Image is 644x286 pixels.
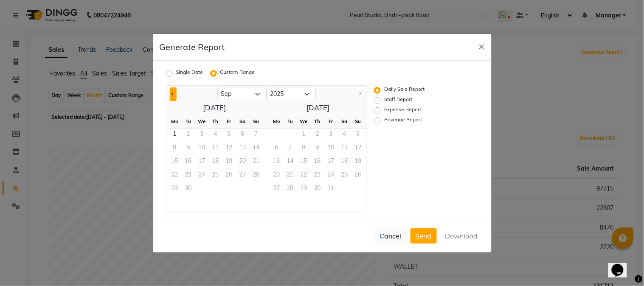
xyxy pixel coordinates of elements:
button: Cancel [374,228,407,244]
div: Monday, September 1, 2025 [168,129,182,142]
label: Staff Report [384,95,412,106]
div: Mo [270,115,284,128]
div: Mo [168,115,182,128]
label: Expense Report [384,106,421,116]
label: Daily Sale Report [384,85,425,95]
label: Single Date [176,68,203,79]
div: Tu [284,115,297,128]
button: Send [411,228,437,244]
div: Sa [236,115,250,128]
button: Close [472,34,492,58]
label: Custom Range [220,68,255,79]
div: Fr [222,115,236,128]
div: Sa [338,115,352,128]
span: 1 [168,129,182,142]
div: Tu [182,115,195,128]
div: We [297,115,311,128]
span: × [479,39,485,52]
iframe: chat widget [608,252,636,278]
select: Select year [267,88,316,101]
div: We [195,115,209,128]
div: Fr [324,115,338,128]
label: Revenue Report [384,116,422,126]
button: Previous month [170,87,177,101]
h5: Generate Report [160,41,225,53]
div: Su [250,115,263,128]
select: Select month [217,88,267,101]
div: Th [209,115,222,128]
div: Su [352,115,365,128]
div: Th [311,115,324,128]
